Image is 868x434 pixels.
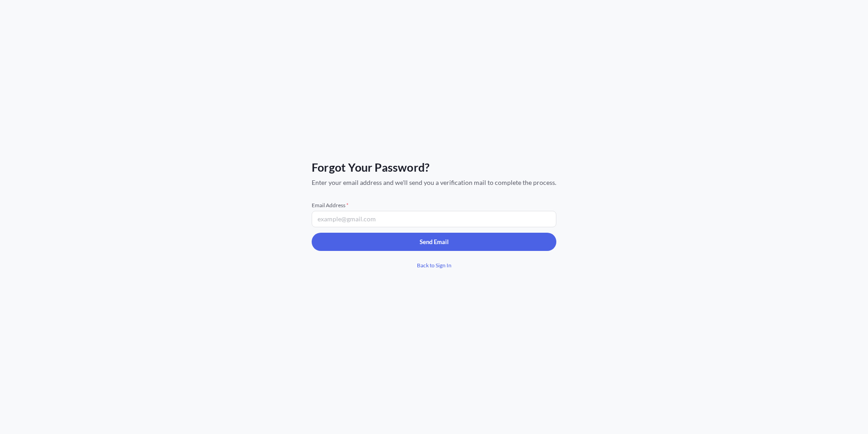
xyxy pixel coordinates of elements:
[312,202,556,209] span: Email Address
[417,261,452,270] span: Back to Sign In
[312,233,556,251] button: Send Email
[420,237,449,246] p: Send Email
[312,211,556,227] input: example@gmail.com
[312,256,556,275] a: Back to Sign In
[312,178,556,187] span: Enter your email address and we'll send you a verification mail to complete the process.
[312,160,556,174] span: Forgot Your Password?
